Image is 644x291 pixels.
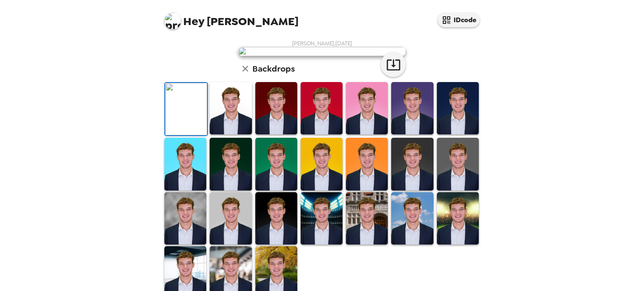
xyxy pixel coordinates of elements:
[164,13,181,29] img: profile pic
[438,13,480,27] button: IDcode
[292,40,352,47] span: [PERSON_NAME] , [DATE]
[165,83,207,135] img: Original
[252,62,295,75] h6: Backdrops
[238,47,406,56] img: user
[164,8,299,27] span: [PERSON_NAME]
[183,14,204,29] span: Hey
